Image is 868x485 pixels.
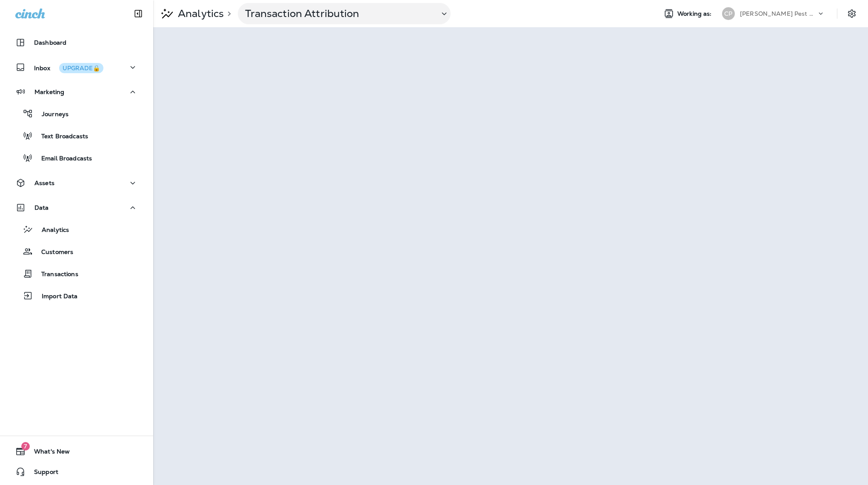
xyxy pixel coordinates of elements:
p: > [224,10,231,17]
p: Transaction Attribution [245,7,432,20]
p: Analytics [174,7,224,20]
p: Analytics [33,226,69,234]
p: Marketing [34,88,64,95]
p: Journeys [33,111,69,119]
button: Collapse Sidebar [126,5,150,22]
button: Email Broadcasts [9,149,145,167]
button: Support [9,463,145,480]
button: Data [9,199,145,216]
p: Email Broadcasts [33,155,92,163]
span: What's New [26,448,70,458]
button: Marketing [9,83,145,100]
span: 7 [21,442,30,451]
button: Assets [9,174,145,191]
p: Text Broadcasts [33,133,88,141]
button: 7What's New [9,443,145,460]
p: Transactions [33,271,78,279]
p: Dashboard [34,39,66,46]
button: Settings [844,6,859,21]
div: UPGRADE🔒 [63,65,100,71]
button: Customers [9,242,145,260]
p: Customers [33,248,73,257]
p: Import Data [33,293,78,301]
span: Working as: [677,10,714,17]
button: UPGRADE🔒 [59,63,103,73]
p: Assets [34,180,54,186]
button: Analytics [9,220,145,238]
p: Inbox [34,63,103,72]
button: Text Broadcasts [9,127,145,145]
button: Transactions [9,265,145,282]
p: Data [34,204,49,211]
button: Journeys [9,105,145,123]
button: Dashboard [9,34,145,51]
span: Support [26,468,58,479]
div: CP [722,7,735,20]
button: Import Data [9,287,145,305]
button: InboxUPGRADE🔒 [9,59,145,76]
p: [PERSON_NAME] Pest Control [740,10,817,17]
